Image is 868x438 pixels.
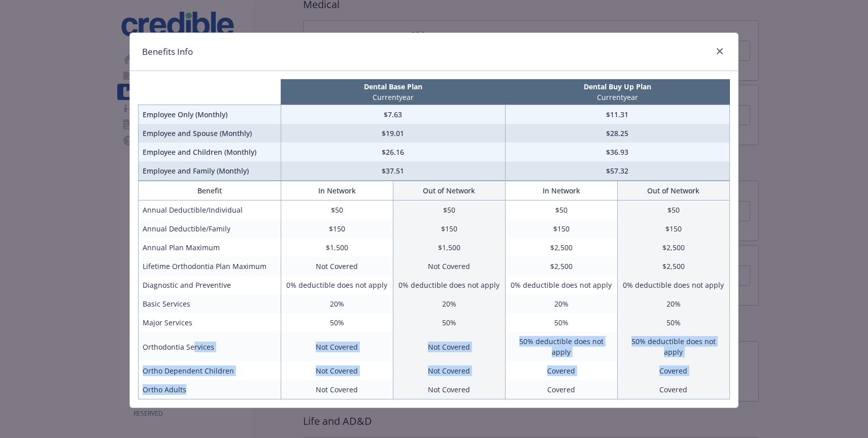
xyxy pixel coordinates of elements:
[393,332,505,361] td: Not Covered
[281,124,505,143] td: $19.01
[505,143,729,161] td: $36.93
[281,361,393,380] td: Not Covered
[139,380,281,399] td: Ortho Adults
[139,161,281,181] td: Employee and Family (Monthly)
[139,313,281,332] td: Major Services
[281,276,393,294] td: 0% deductible does not apply
[139,257,281,276] td: Lifetime Orthodontia Plan Maximum
[617,313,729,332] td: 50%
[281,294,393,313] td: 20%
[393,313,505,332] td: 50%
[505,181,617,200] th: In Network
[393,200,505,220] td: $50
[505,124,729,143] td: $28.25
[393,294,505,313] td: 20%
[507,92,727,103] p: Current year
[393,238,505,257] td: $1,500
[505,294,617,313] td: 20%
[129,32,739,408] div: compare plan details
[139,200,281,220] td: Annual Deductible/Individual
[393,380,505,399] td: Not Covered
[505,219,617,238] td: $150
[617,219,729,238] td: $150
[139,105,281,124] td: Employee Only (Monthly)
[139,294,281,313] td: Basic Services
[281,238,393,257] td: $1,500
[139,219,281,238] td: Annual Deductible/Family
[281,105,505,124] td: $7.63
[505,361,617,380] td: Covered
[505,200,617,220] td: $50
[617,181,729,200] th: Out of Network
[617,332,729,361] td: 50% deductible does not apply
[617,257,729,276] td: $2,500
[139,79,281,105] th: intentionally left blank
[281,200,393,220] td: $50
[617,200,729,220] td: $50
[617,361,729,380] td: Covered
[505,257,617,276] td: $2,500
[507,81,727,92] p: Dental Buy Up Plan
[505,313,617,332] td: 50%
[139,143,281,161] td: Employee and Children (Monthly)
[139,332,281,361] td: Orthodontia Services
[142,45,193,58] h1: Benefits Info
[281,181,393,200] th: In Network
[393,361,505,380] td: Not Covered
[393,257,505,276] td: Not Covered
[393,276,505,294] td: 0% deductible does not apply
[505,238,617,257] td: $2,500
[281,161,505,181] td: $37.51
[139,276,281,294] td: Diagnostic and Preventive
[139,361,281,380] td: Ortho Dependent Children
[281,380,393,399] td: Not Covered
[505,276,617,294] td: 0% deductible does not apply
[393,219,505,238] td: $150
[281,313,393,332] td: 50%
[139,124,281,143] td: Employee and Spouse (Monthly)
[393,181,505,200] th: Out of Network
[281,219,393,238] td: $150
[283,92,503,103] p: Current year
[505,105,729,124] td: $11.31
[139,238,281,257] td: Annual Plan Maximum
[714,45,726,57] a: close
[283,81,503,92] p: Dental Base Plan
[505,380,617,399] td: Covered
[281,257,393,276] td: Not Covered
[139,181,281,200] th: Benefit
[505,332,617,361] td: 50% deductible does not apply
[617,380,729,399] td: Covered
[281,143,505,161] td: $26.16
[505,161,729,181] td: $57.32
[281,332,393,361] td: Not Covered
[617,294,729,313] td: 20%
[617,276,729,294] td: 0% deductible does not apply
[617,238,729,257] td: $2,500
